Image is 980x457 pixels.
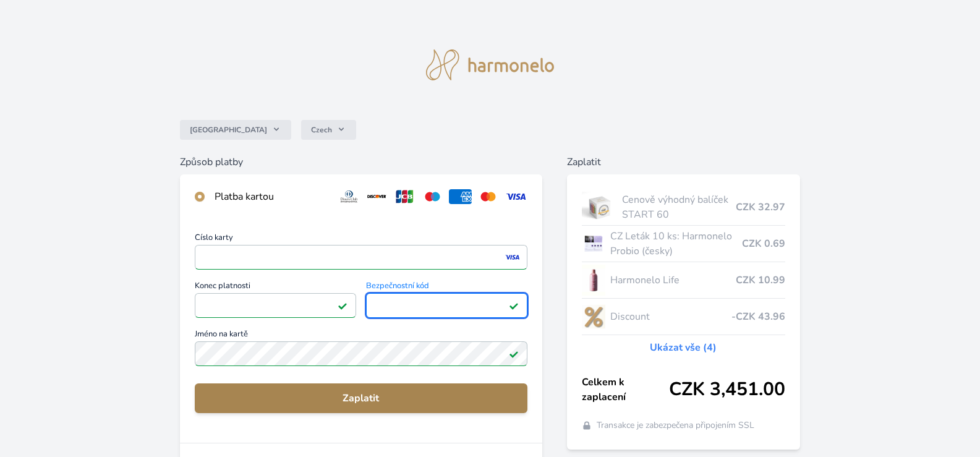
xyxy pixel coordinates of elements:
img: logo.svg [426,49,555,80]
span: Konec platnosti [195,282,356,293]
span: CZK 0.69 [742,236,785,251]
button: [GEOGRAPHIC_DATA] [180,120,291,140]
iframe: Iframe pro datum vypršení platnosti [200,297,351,314]
img: mc.svg [477,189,500,204]
img: diners.svg [338,189,360,204]
button: Zaplatit [195,383,527,413]
img: Platné pole [509,301,519,310]
span: CZK 10.99 [736,273,785,288]
a: Ukázat vše (4) [650,340,717,355]
img: discount-lo.png [582,301,605,332]
img: amex.svg [449,189,472,204]
img: CLEAN_LIFE_se_stinem_x-lo.jpg [582,265,605,296]
img: visa [504,252,521,263]
img: start.jpg [582,192,617,223]
iframe: Iframe pro číslo karty [200,249,522,266]
span: CZK 3,451.00 [669,378,785,401]
span: Celkem k zaplacení [582,375,669,404]
img: Platné pole [509,349,519,359]
span: CZ Leták 10 ks: Harmonelo Probio (česky) [610,229,742,258]
div: Platba kartou [215,189,328,204]
img: jcb.svg [393,189,416,204]
img: maestro.svg [421,189,444,204]
span: Cenově výhodný balíček START 60 [622,192,736,222]
span: Jméno na kartě [195,330,527,341]
span: -CZK 43.96 [731,309,785,324]
span: CZK 32.97 [736,200,785,215]
h6: Zaplatit [567,155,800,169]
span: Discount [610,309,731,324]
img: Platné pole [338,301,347,310]
span: Harmonelo Life [610,273,736,288]
button: Czech [301,120,356,140]
img: LETAK_HARMONELO_PROBIO-lo.png [582,228,605,259]
iframe: Iframe pro bezpečnostní kód [372,297,522,314]
span: Bezpečnostní kód [366,282,527,293]
span: Transakce je zabezpečena připojením SSL [597,419,754,432]
h6: Způsob platby [180,155,542,169]
span: [GEOGRAPHIC_DATA] [190,125,267,135]
img: visa.svg [505,189,527,204]
span: Zaplatit [205,391,518,406]
img: discover.svg [365,189,388,204]
span: Czech [311,125,332,135]
input: Jméno na kartěPlatné pole [195,341,527,366]
span: Číslo karty [195,234,527,245]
